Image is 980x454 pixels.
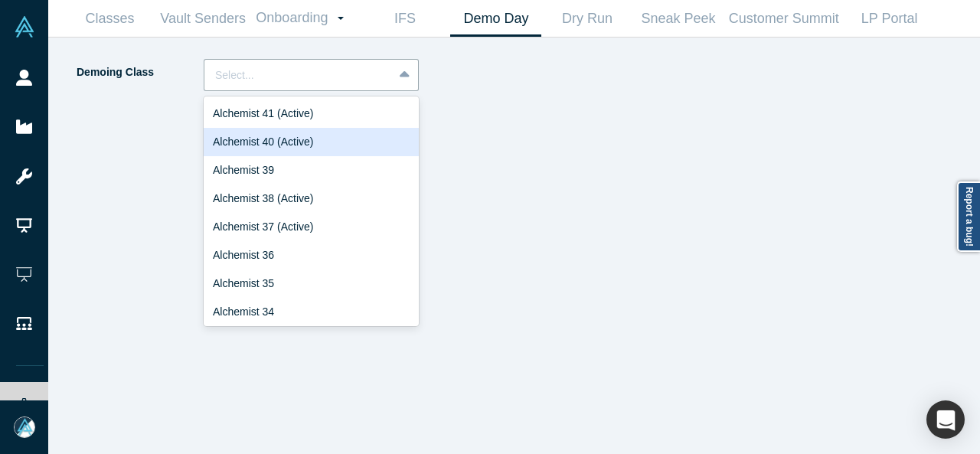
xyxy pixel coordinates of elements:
[541,1,632,37] a: Dry Run
[75,59,204,86] label: Demoing Class
[204,241,419,269] div: Alchemist 36
[250,1,359,36] a: Onboarding
[957,181,980,252] a: Report a bug!
[204,100,419,128] div: Alchemist 41 (Active)
[204,185,419,213] div: Alchemist 38 (Active)
[204,156,419,185] div: Alchemist 39
[632,1,724,37] a: Sneak Peek
[359,1,450,37] a: IFS
[450,1,541,37] a: Demo Day
[14,16,35,38] img: Alchemist Vault Logo
[14,416,35,438] img: Mia Scott's Account
[204,269,419,298] div: Alchemist 35
[204,128,419,156] div: Alchemist 40 (Active)
[204,213,419,241] div: Alchemist 37 (Active)
[724,1,844,37] a: Customer Summit
[844,1,935,37] a: LP Portal
[204,298,419,326] div: Alchemist 34
[155,1,250,37] a: Vault Senders
[64,1,155,37] a: Classes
